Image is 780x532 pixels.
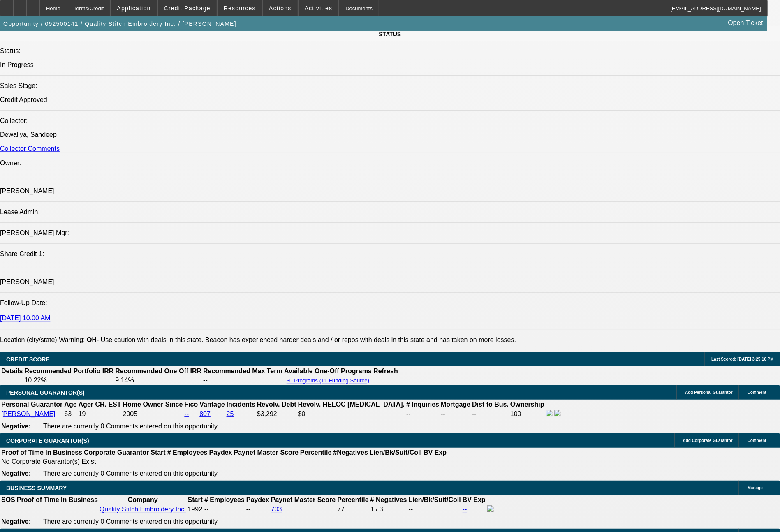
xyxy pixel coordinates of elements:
[84,449,149,456] b: Corporate Guarantor
[1,470,31,477] b: Negative:
[370,496,407,503] b: # Negatives
[463,506,467,513] a: --
[510,409,545,419] td: 100
[337,506,368,513] div: 77
[284,367,373,375] th: Available One-Off Programs
[6,485,67,491] span: BUSINESS SUMMARY
[227,401,255,408] b: Incidents
[284,377,372,384] button: 30 Programs (11 Funding Source)
[463,496,486,503] b: BV Exp
[199,410,211,417] a: 807
[111,0,157,16] button: Application
[263,0,298,16] button: Actions
[1,401,62,408] b: Personal Guarantor
[6,356,50,363] span: CREDIT SCORE
[184,410,189,417] a: --
[441,401,470,408] b: Mortgage
[203,367,283,375] th: Recommended Max Term
[64,401,76,408] b: Age
[257,401,296,408] b: Revolv. Debt
[184,401,198,408] b: Fico
[199,401,225,408] b: Vantage
[298,409,405,419] td: $0
[683,438,733,443] span: Add Corporate Guarantor
[6,437,89,444] span: CORPORATE GUARANTOR(S)
[218,0,262,16] button: Resources
[128,496,158,503] b: Company
[150,449,165,456] b: Start
[6,389,85,396] span: PERSONAL GUARANTOR(S)
[440,409,471,419] td: --
[227,410,234,417] a: 25
[24,376,114,384] td: 10.22%
[164,5,211,12] span: Credit Package
[158,0,217,16] button: Credit Package
[87,336,97,343] b: OH
[379,31,401,37] span: STATUS
[269,5,292,12] span: Actions
[43,423,218,430] span: There are currently 0 Comments entered on this opportunity
[16,496,98,504] th: Proof of Time In Business
[87,336,516,343] label: - Use caution with deals in this state. Beacon has experienced harder deals and / or repos with d...
[472,401,509,408] b: Dist to Bus.
[1,449,83,457] th: Proof of Time In Business
[1,423,31,430] b: Negative:
[1,518,31,525] b: Negative:
[123,401,183,408] b: Home Owner Since
[408,505,461,514] td: --
[123,410,138,417] span: 2005
[424,449,447,456] b: BV Exp
[299,0,339,16] button: Activities
[117,5,150,12] span: Application
[685,390,733,395] span: Add Personal Guarantor
[271,506,282,513] a: 703
[187,505,203,514] td: 1992
[115,367,202,375] th: Recommended One Off IRR
[43,470,218,477] span: There are currently 0 Comments entered on this opportunity
[43,518,218,525] span: There are currently 0 Comments entered on this opportunity
[487,505,494,512] img: facebook-icon.png
[64,409,77,419] td: 63
[725,16,766,30] a: Open Ticket
[204,496,245,503] b: # Employees
[1,367,23,375] th: Details
[370,449,422,456] b: Lien/Bk/Suit/Coll
[1,410,56,417] a: [PERSON_NAME]
[298,401,405,408] b: Revolv. HELOC [MEDICAL_DATA].
[224,5,256,12] span: Resources
[246,496,269,503] b: Paydex
[115,376,202,384] td: 9.14%
[257,409,297,419] td: $3,292
[246,505,270,514] td: --
[711,357,774,361] span: Last Scored: [DATE] 3:25:10 PM
[554,410,561,416] img: linkedin-icon.png
[472,409,509,419] td: --
[337,496,368,503] b: Percentile
[406,401,439,408] b: # Inquiries
[78,409,122,419] td: 19
[300,449,331,456] b: Percentile
[209,449,232,456] b: Paydex
[234,449,299,456] b: Paynet Master Score
[510,401,544,408] b: Ownership
[373,367,398,375] th: Refresh
[748,486,763,490] span: Manage
[203,376,283,384] td: --
[409,496,461,503] b: Lien/Bk/Suit/Coll
[100,506,186,513] a: Quality Stitch Embroidery Inc.
[748,390,766,395] span: Comment
[748,438,766,443] span: Comment
[167,449,208,456] b: # Employees
[333,449,368,456] b: #Negatives
[305,5,333,12] span: Activities
[24,367,114,375] th: Recommended Portfolio IRR
[79,401,121,408] b: Ager CR. EST
[1,496,16,504] th: SOS
[204,506,209,513] span: --
[546,410,553,416] img: facebook-icon.png
[188,496,203,503] b: Start
[3,21,236,27] span: Opportunity / 092500141 / Quality Stitch Embroidery Inc. / [PERSON_NAME]
[370,506,407,513] div: 1 / 3
[271,496,336,503] b: Paynet Master Score
[1,458,450,466] td: No Corporate Guarantor(s) Exist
